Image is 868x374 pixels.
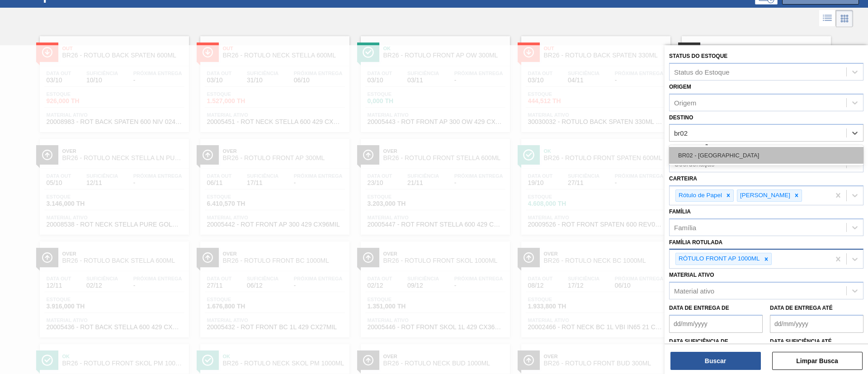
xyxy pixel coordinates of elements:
[674,99,696,106] div: Origem
[669,305,729,311] label: Data de Entrega de
[669,175,697,182] label: Carteira
[675,29,835,132] a: ÍconeOverBR26 - RÓTULO FRONT SKOL 300MLData out31/10Suficiência08/11Próxima Entrega-Estoque6.137,...
[669,272,714,278] label: Material ativo
[676,190,723,201] div: Rótulo de Papel
[669,208,691,215] label: Família
[819,10,836,27] div: Visão em Lista
[674,287,714,295] div: Material ativo
[669,114,693,121] label: Destino
[770,305,833,311] label: Data de Entrega até
[770,338,832,345] label: Data suficiência até
[836,10,853,27] div: Visão em Cards
[676,253,761,265] div: RÓTULO FRONT AP 1000ML
[669,147,863,164] div: BR02 - [GEOGRAPHIC_DATA]
[669,84,691,90] label: Origem
[354,29,514,132] a: ÍconeOkBR26 - RÓTULO FRONT AP OW 300MLData out03/10Suficiência03/11Próxima Entrega-Estoque0,000 T...
[674,223,696,231] div: Família
[669,315,763,333] input: dd/mm/yyyy
[669,53,727,59] label: Status do Estoque
[33,29,193,132] a: ÍconeOutBR26 - RÓTULO BACK SPATEN 600MLData out03/10Suficiência10/10Próxima Entrega-Estoque926,00...
[770,315,863,333] input: dd/mm/yyyy
[669,145,713,151] label: Coordenação
[669,338,728,345] label: Data suficiência de
[737,190,792,201] div: [PERSON_NAME]
[514,29,675,132] a: ÍconeOutBR26 - RÓTULO BACK SPATEN 330MLData out03/10Suficiência04/11Próxima Entrega-Estoque444,51...
[674,68,730,76] div: Status do Estoque
[193,29,354,132] a: ÍconeOutBR26 - RÓTULO NECK STELLA 600MLData out03/10Suficiência31/10Próxima Entrega06/10Estoque1....
[669,239,722,246] label: Família Rotulada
